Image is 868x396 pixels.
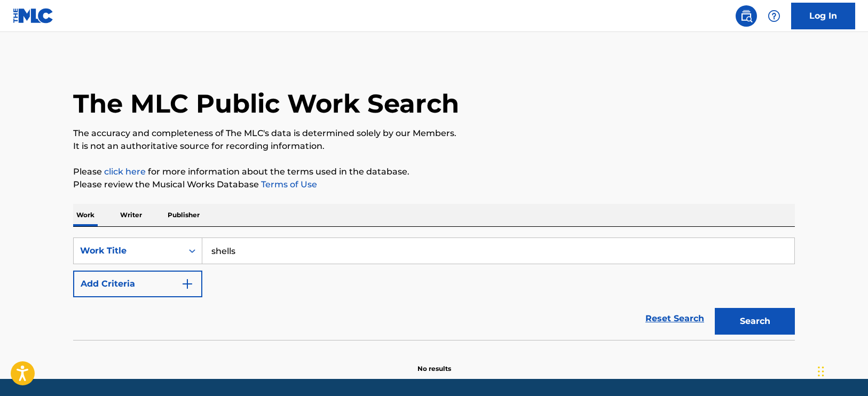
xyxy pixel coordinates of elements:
[73,140,795,153] p: It is not an authoritative source for recording information.
[736,5,757,27] a: Public Search
[715,308,795,335] button: Search
[640,307,709,330] a: Reset Search
[818,355,824,387] div: Drag
[181,278,194,290] img: 9d2ae6d4665cec9f34b9.svg
[73,178,795,191] p: Please review the Musical Works Database
[73,237,795,340] form: Search Form
[763,5,785,27] div: Help
[73,271,202,297] button: Add Criteria
[791,3,855,29] a: Log In
[417,351,451,374] p: No results
[80,244,176,257] div: Work Title
[104,167,146,177] a: click here
[768,10,780,22] img: help
[164,204,203,226] p: Publisher
[73,127,795,140] p: The accuracy and completeness of The MLC's data is determined solely by our Members.
[740,10,753,22] img: search
[259,179,317,189] a: Terms of Use
[815,345,868,396] iframe: Chat Widget
[117,204,145,226] p: Writer
[13,8,54,23] img: MLC Logo
[73,165,795,178] p: Please for more information about the terms used in the database.
[73,88,459,120] h1: The MLC Public Work Search
[73,204,98,226] p: Work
